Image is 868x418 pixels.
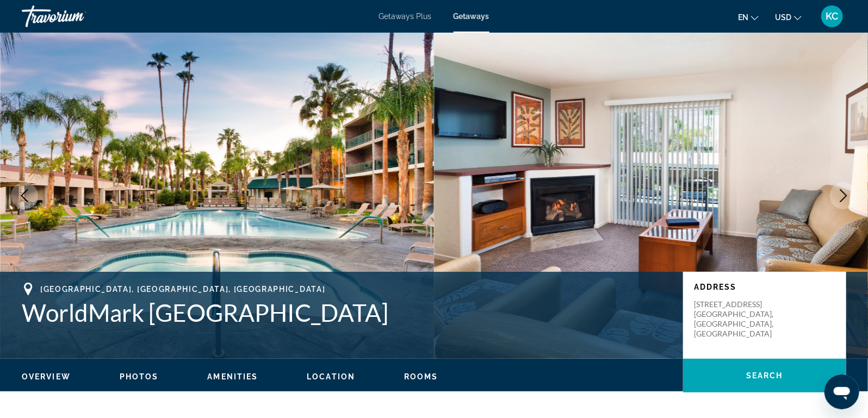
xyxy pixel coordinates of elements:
[120,372,159,381] span: Photos
[454,12,489,21] a: Getaways
[379,12,432,21] a: Getaways Plus
[404,372,438,381] span: Rooms
[40,285,325,294] span: [GEOGRAPHIC_DATA], [GEOGRAPHIC_DATA], [GEOGRAPHIC_DATA]
[818,5,846,28] button: User Menu
[11,182,38,209] button: Previous image
[207,372,258,381] span: Amenities
[120,372,159,382] button: Photos
[22,372,71,382] button: Overview
[824,375,859,409] iframe: Button to launch messaging window
[775,13,791,22] span: USD
[738,13,748,22] span: en
[22,372,71,381] span: Overview
[207,372,258,382] button: Amenities
[683,359,846,392] button: Search
[746,371,783,380] span: Search
[22,2,131,30] a: Travorium
[826,11,839,22] span: KC
[307,372,355,382] button: Location
[738,9,759,25] button: Change language
[830,182,857,209] button: Next image
[404,372,438,382] button: Rooms
[694,283,835,291] p: Address
[775,9,802,25] button: Change currency
[307,372,355,381] span: Location
[694,300,781,339] p: [STREET_ADDRESS] [GEOGRAPHIC_DATA], [GEOGRAPHIC_DATA], [GEOGRAPHIC_DATA]
[22,298,672,327] h1: WorldMark [GEOGRAPHIC_DATA]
